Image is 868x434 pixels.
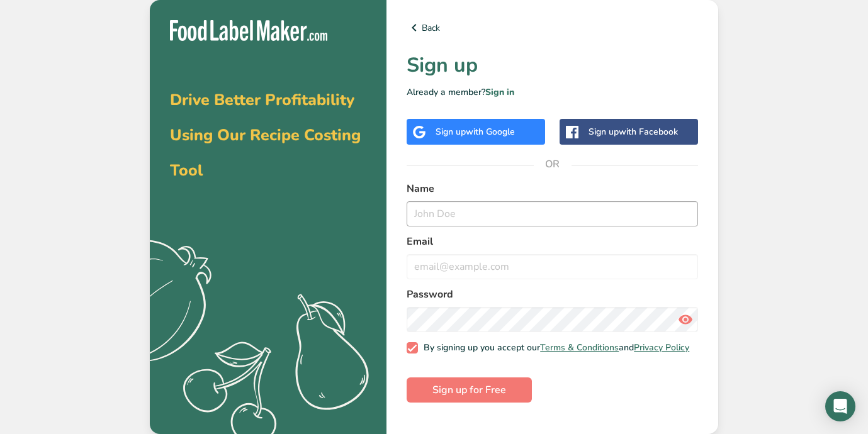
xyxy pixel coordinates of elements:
[170,20,327,41] img: Food Label Maker
[589,125,678,138] div: Sign up
[407,181,698,196] label: Name
[407,254,698,279] input: email@example.com
[485,86,514,98] a: Sign in
[407,86,698,99] p: Already a member?
[619,126,678,138] span: with Facebook
[466,126,515,138] span: with Google
[407,287,698,302] label: Password
[407,234,698,249] label: Email
[170,89,361,181] span: Drive Better Profitability Using Our Recipe Costing Tool
[407,50,698,81] h1: Sign up
[825,391,855,421] div: Open Intercom Messenger
[534,145,572,183] span: OR
[436,125,515,138] div: Sign up
[432,382,506,398] span: Sign up for Free
[634,342,689,353] a: Privacy Policy
[407,377,532,403] button: Sign up for Free
[418,342,690,353] span: By signing up you accept our and
[540,342,619,353] a: Terms & Conditions
[407,201,698,226] input: John Doe
[407,20,698,35] a: Back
